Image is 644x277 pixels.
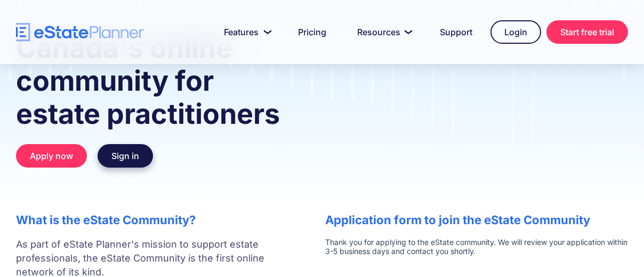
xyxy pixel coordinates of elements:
a: Resources [344,21,422,43]
a: Login [490,20,541,44]
a: Start free trial [546,20,628,44]
a: Support [427,21,485,43]
a: home [16,23,144,42]
a: Features [211,21,280,43]
strong: Canada's online community for estate practitioners [16,31,280,131]
a: Pricing [285,21,339,43]
a: Sign in [98,144,153,168]
h2: Application form to join the eState Community [325,213,628,227]
iframe: Form 0 [325,238,628,256]
a: Apply now [16,144,87,168]
h2: What is the eState Community? [16,213,304,227]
